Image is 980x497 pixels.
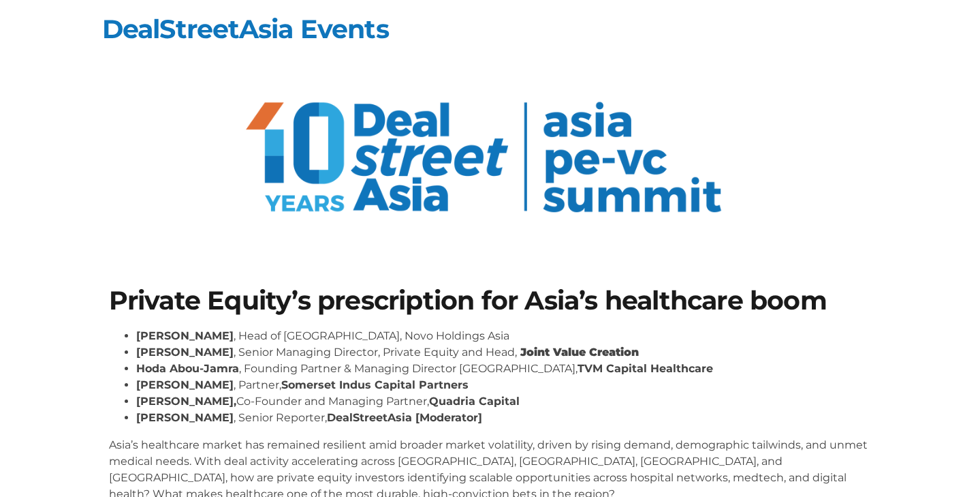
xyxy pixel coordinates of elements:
[136,361,872,377] li: , Founding Partner & Managing Director [GEOGRAPHIC_DATA],
[136,344,872,361] li: , Senior Managing Director, Private Equity and Head,
[578,362,713,375] strong: TVM Capital Healthcare
[102,13,389,45] a: DealStreetAsia Events
[136,362,239,375] strong: Hoda Abou-Jamra
[109,288,872,314] h1: Private Equity’s prescription for Asia’s healthcare boom
[136,411,234,424] strong: [PERSON_NAME]
[136,346,234,359] strong: [PERSON_NAME]
[136,328,872,344] li: , Head of [GEOGRAPHIC_DATA], Novo Holdings Asia
[429,395,520,408] strong: Quadria Capital
[136,395,236,408] strong: [PERSON_NAME],
[136,378,234,391] strong: [PERSON_NAME]
[520,346,639,359] strong: Joint Value Creation
[136,377,872,393] li: , Partner,
[136,410,872,426] li: , Senior Reporter,
[136,329,234,342] strong: [PERSON_NAME]
[327,411,482,424] strong: DealStreetAsia [Moderator]
[281,378,469,391] strong: Somerset Indus Capital Partners
[136,393,872,410] li: Co-Founder and Managing Partner,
